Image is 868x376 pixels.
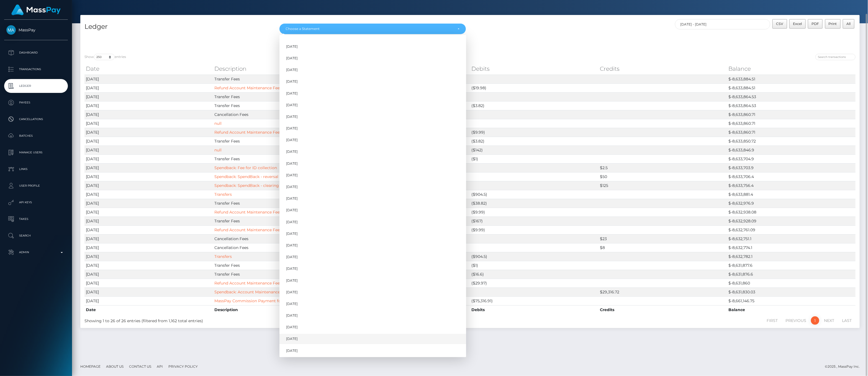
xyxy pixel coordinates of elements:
[6,115,66,123] p: Cancellations
[470,199,599,208] td: ($38.82)
[78,362,103,371] a: Homepage
[286,255,298,260] span: [DATE]
[84,22,271,32] h4: Ledger
[727,199,856,208] td: $-8,632,976.9
[727,119,856,128] td: $-8,633,860.71
[470,63,599,74] th: Debits
[286,103,298,108] span: [DATE]
[213,199,341,208] td: Transfer Fees
[84,225,213,234] td: [DATE]
[286,325,298,330] span: [DATE]
[214,121,222,126] a: null
[470,208,599,217] td: ($9.99)
[84,316,401,324] div: Showing 1 to 26 of 26 entries (filtered from 1,162 total entries)
[727,190,856,199] td: $-8,633,881.4
[6,148,66,157] p: Manage Users
[286,114,298,119] span: [DATE]
[84,181,213,190] td: [DATE]
[286,126,298,131] span: [DATE]
[11,4,61,15] img: MassPay Logo
[213,137,341,146] td: Transfer Fees
[286,220,298,225] span: [DATE]
[6,198,66,207] p: API Keys
[470,270,599,279] td: ($16.6)
[847,22,851,26] span: All
[772,19,787,29] button: CSV
[286,313,298,318] span: [DATE]
[4,112,68,126] a: Cancellations
[6,215,66,223] p: Taxes
[727,110,856,119] td: $-8,633,860.71
[286,91,298,96] span: [DATE]
[470,252,599,261] td: ($904.5)
[84,261,213,270] td: [DATE]
[4,129,68,143] a: Batches
[470,190,599,199] td: ($904.5)
[470,225,599,234] td: ($9.99)
[727,181,856,190] td: $-8,633,756.4
[84,83,213,92] td: [DATE]
[214,85,280,90] a: Refund Account Maintenance Fee
[599,305,727,314] th: Credits
[155,362,165,371] a: API
[727,75,856,83] td: $-8,633,884.51
[470,137,599,146] td: ($3.82)
[727,261,856,270] td: $-8,631,877.6
[727,217,856,225] td: $-8,632,928.09
[286,231,298,236] span: [DATE]
[843,19,854,29] button: All
[84,146,213,154] td: [DATE]
[213,261,341,270] td: Transfer Fees
[470,128,599,137] td: ($9.99)
[727,279,856,288] td: $-8,631,860
[470,261,599,270] td: ($1)
[727,101,856,110] td: $-8,633,864.53
[599,63,727,74] th: Credits
[286,173,298,178] span: [DATE]
[286,208,298,213] span: [DATE]
[776,22,784,26] span: CSV
[4,146,68,159] a: Manage Users
[727,137,856,146] td: $-8,633,850.72
[811,316,819,325] a: 1
[727,296,856,305] td: $-8,661,146.75
[6,232,66,240] p: Search
[286,243,298,248] span: [DATE]
[727,83,856,92] td: $-8,633,884.51
[727,234,856,243] td: $-8,632,751.1
[811,22,819,26] span: PDF
[4,229,68,243] a: Search
[84,305,213,314] th: Date
[84,172,213,181] td: [DATE]
[470,305,599,314] th: Debits
[214,174,304,179] a: Spendback: SpendBack - reversal of test funds
[84,163,213,172] td: [DATE]
[279,24,466,34] button: Choose a Statement
[4,79,68,93] a: Ledger
[84,63,213,74] th: Date
[470,154,599,163] td: ($1)
[286,184,298,189] span: [DATE]
[286,27,453,31] div: Choose a Statement
[727,163,856,172] td: $-8,633,703.9
[286,56,298,61] span: [DATE]
[599,288,727,296] td: $29,316.72
[825,364,864,370] div: © 2025 , MassPay Inc.
[4,245,68,259] a: Admin
[727,63,856,74] th: Balance
[727,305,856,314] th: Balance
[470,279,599,288] td: ($29.97)
[599,243,727,252] td: $8
[84,217,213,225] td: [DATE]
[84,270,213,279] td: [DATE]
[470,83,599,92] td: ($19.98)
[6,248,66,256] p: Admin
[286,149,298,154] span: [DATE]
[84,234,213,243] td: [DATE]
[84,137,213,146] td: [DATE]
[286,161,298,166] span: [DATE]
[286,266,298,271] span: [DATE]
[214,289,288,294] a: Spendback: Account Maintenance Fee
[727,172,856,181] td: $-8,633,706.4
[4,62,68,76] a: Transactions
